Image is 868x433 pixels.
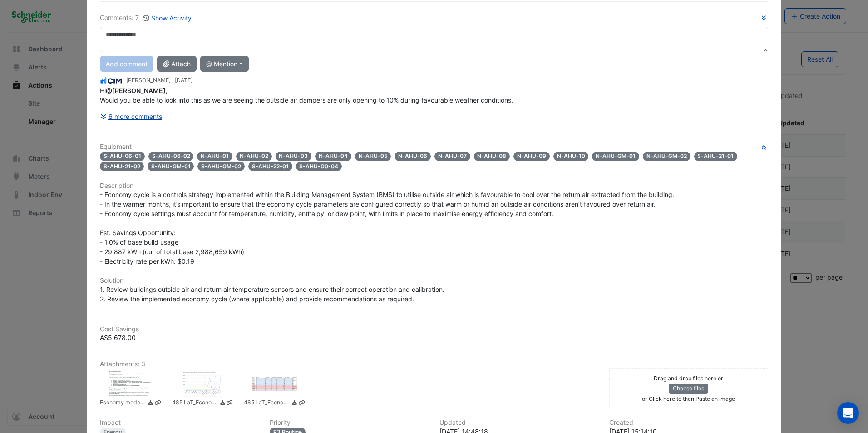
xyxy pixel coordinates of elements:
h6: Impact [100,419,259,427]
small: Drag and drop files here or [654,375,723,382]
span: ivan.spokojnyj@se.com [Schneider Electric] [106,87,166,94]
div: Economy mode.png [108,370,153,397]
a: Download [219,399,226,408]
span: S-AHU-06-02 [148,152,194,161]
span: S-AHU-G0-04 [296,162,342,171]
h6: Attachments: 3 [100,360,768,368]
a: Copy link to clipboard [226,399,233,408]
a: Download [291,399,298,408]
a: Download [147,399,154,408]
small: [PERSON_NAME] - [126,76,192,84]
button: Show Activity [143,13,192,23]
small: 485 LaT_Economy Mode Summary [244,399,289,408]
span: N-AHU-01 [197,152,232,161]
span: S-AHU-GM-02 [197,162,245,171]
span: N-AHU-04 [315,152,351,161]
span: N-AHU-07 [434,152,470,161]
h6: Priority [270,419,429,427]
button: @ Mention [200,56,249,72]
img: CIM [100,76,123,86]
span: N-AHU-05 [355,152,391,161]
span: S-AHU-21-01 [694,152,738,161]
a: Copy link to clipboard [298,399,305,408]
a: Copy link to clipboard [154,399,161,408]
span: S-AHU-21-02 [100,162,144,171]
h6: Description [100,182,768,190]
div: 485 LaT_Economy Mode Summary [252,370,297,397]
span: S-AHU-GM-01 [148,162,194,171]
span: A$5,678.00 [100,334,136,341]
h6: Cost Savings [100,325,768,333]
h6: Solution [100,277,768,285]
span: N-AHU-GM-02 [643,152,690,161]
span: - Economy cycle is a controls strategy implemented within the Building Management System (BMS) to... [100,191,676,265]
small: 485 LaT_Economy Mode Operation Hours per Unit [172,399,217,408]
h6: Updated [439,419,598,427]
small: Economy mode.png [100,399,145,408]
small: or Click here to then Paste an image [642,395,735,402]
span: N-AHU-GM-01 [592,152,639,161]
div: Comments: 7 [100,13,192,23]
button: Choose files [669,384,708,394]
div: Open Intercom Messenger [837,402,859,424]
span: S-AHU-22-01 [248,162,292,171]
span: N-AHU-09 [513,152,550,161]
div: 485 LaT_Economy Mode Operation Hours per Unit [180,370,225,397]
span: N-AHU-08 [474,152,510,161]
span: 2025-04-01 14:48:18 [175,77,192,84]
span: N-AHU-02 [236,152,272,161]
h6: Equipment [100,143,768,151]
span: N-AHU-03 [276,152,312,161]
span: Hi , Would you be able to look into this as we are seeing the outside air dampers are only openin... [100,87,513,104]
span: 1. Review buildings outside air and return air temperature sensors and ensure their correct opera... [100,285,444,303]
span: N-AHU-10 [553,152,589,161]
h6: Created [609,419,768,427]
button: 6 more comments [100,108,163,124]
button: Attach [157,56,197,72]
span: N-AHU-06 [395,152,431,161]
span: S-AHU-06-01 [100,152,145,161]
